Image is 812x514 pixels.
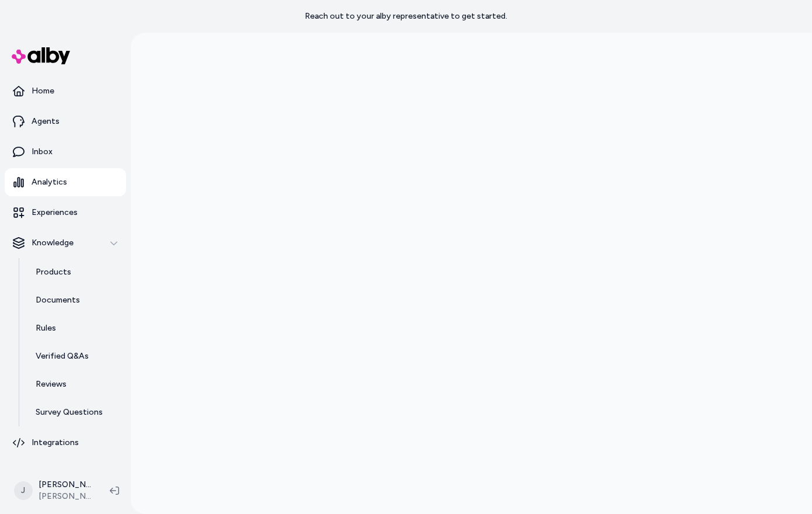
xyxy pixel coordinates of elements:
[32,437,79,449] p: Integrations
[24,258,126,286] a: Products
[24,286,126,314] a: Documents
[7,472,100,509] button: J[PERSON_NAME][PERSON_NAME] Prod
[12,47,70,64] img: alby Logo
[36,294,80,306] p: Documents
[5,429,126,457] a: Integrations
[24,370,126,398] a: Reviews
[32,207,78,218] p: Experiences
[39,491,91,502] span: [PERSON_NAME] Prod
[305,11,507,22] p: Reach out to your alby representative to get started.
[32,237,74,249] p: Knowledge
[14,481,33,500] span: J
[32,176,67,188] p: Analytics
[36,407,103,418] p: Survey Questions
[32,85,54,97] p: Home
[5,77,126,105] a: Home
[36,350,89,362] p: Verified Q&As
[5,229,126,257] button: Knowledge
[24,398,126,426] a: Survey Questions
[32,146,53,158] p: Inbox
[36,266,71,278] p: Products
[5,107,126,136] a: Agents
[39,479,91,491] p: [PERSON_NAME]
[36,378,67,390] p: Reviews
[5,168,126,196] a: Analytics
[5,199,126,227] a: Experiences
[32,116,60,127] p: Agents
[24,342,126,370] a: Verified Q&As
[5,138,126,166] a: Inbox
[36,322,56,334] p: Rules
[24,314,126,342] a: Rules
